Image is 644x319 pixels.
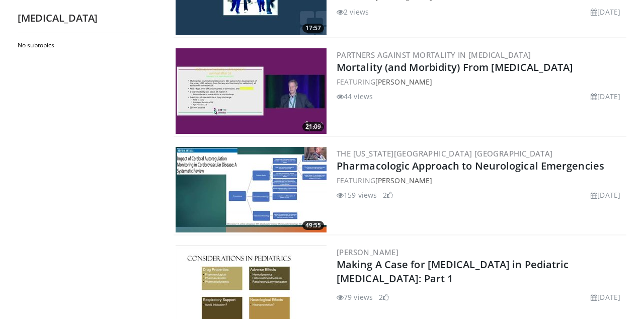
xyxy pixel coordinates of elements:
div: FEATURING [337,76,624,87]
a: Pharmacologic Approach to Neurological Emergencies [337,159,604,173]
div: FEATURING [337,175,624,186]
li: [DATE] [591,7,620,17]
a: Partners Against Mortality in [MEDICAL_DATA] [337,50,531,60]
h2: No subtopics [18,41,156,49]
a: 21:09 [176,48,327,134]
li: 2 [383,190,393,200]
li: 159 views [337,190,377,200]
img: bb9be7b1-9935-4d31-aeb2-0fd160016fb4.300x170_q85_crop-smart_upscale.jpg [176,147,327,232]
span: 49:55 [302,221,324,230]
a: Making A Case for [MEDICAL_DATA] in Pediatric [MEDICAL_DATA]: Part 1 [337,258,569,285]
li: [DATE] [591,91,620,102]
a: The [US_STATE][GEOGRAPHIC_DATA] [GEOGRAPHIC_DATA] [337,148,553,158]
li: 44 views [337,91,373,102]
a: Mortality (and Morbidity) From [MEDICAL_DATA] [337,60,574,74]
img: 47382178-8d12-4766-9f34-7764ac3641e0.300x170_q85_crop-smart_upscale.jpg [176,48,327,134]
li: [DATE] [591,190,620,200]
a: 49:55 [176,147,327,232]
a: [PERSON_NAME] [375,77,432,87]
a: [PERSON_NAME] [337,247,398,257]
span: 21:09 [302,122,324,131]
li: [DATE] [591,292,620,302]
h2: [MEDICAL_DATA] [18,12,158,25]
span: 17:57 [302,24,324,33]
li: 79 views [337,292,373,302]
a: [PERSON_NAME] [375,176,432,185]
li: 2 views [337,7,369,17]
li: 2 [379,292,389,302]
